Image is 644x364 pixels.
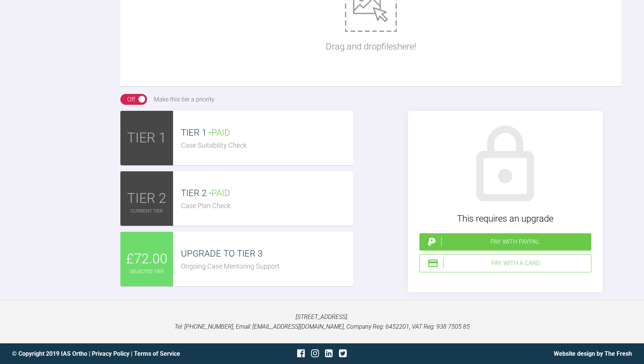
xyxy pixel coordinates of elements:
[154,95,214,104] div: Make this tier a priority
[441,237,588,247] div: Pay with PayPal
[127,95,135,104] div: Off
[181,261,353,272] div: Ongoing Case Mentoring Support
[326,39,416,54] p: Drag and drop files here!
[426,236,437,248] img: paypal.a7a4ce45.svg
[181,248,263,259] span: UPGRADE TO TIER 3
[419,211,591,226] div: This requires an upgrade
[554,350,632,357] a: Website design by The Fresh
[443,258,588,268] div: Pay with a Card
[181,140,353,151] div: Case Suitability Check
[427,258,439,269] img: stripeIcon.ae7d7783.svg
[211,127,230,138] span: PAID
[126,248,167,270] span: £72.00
[127,188,166,210] span: TIER 2
[12,349,219,359] div: © Copyright 2019 IAS Ortho | |
[134,350,180,357] a: Terms of Service
[127,127,166,149] span: TIER 1
[211,188,230,198] span: PAID
[181,188,230,198] span: TIER 2 -
[462,122,548,208] img: lock.6dc949b6.svg
[181,127,230,138] span: TIER 1 -
[92,350,129,357] a: Privacy Policy
[12,312,632,331] p: [STREET_ADDRESS]. Tel: [PHONE_NUMBER], Email: [EMAIL_ADDRESS][DOMAIN_NAME], Company Reg: 6452201,...
[181,201,353,211] div: Case Plan Check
